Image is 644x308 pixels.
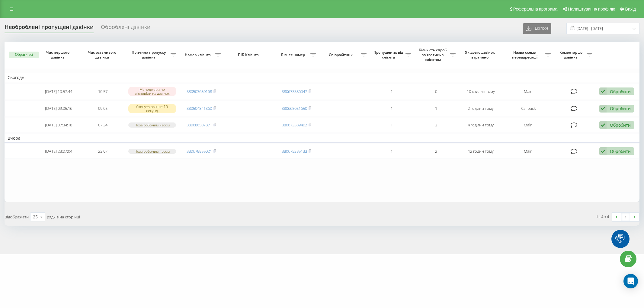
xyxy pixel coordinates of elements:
a: 1 [621,213,630,221]
td: 10 хвилин тому [459,84,503,100]
td: 1 [370,144,414,159]
span: Як довго дзвінок втрачено [463,50,498,59]
td: Main [503,144,554,159]
div: Поза робочим часом [128,149,176,154]
td: Main [503,118,554,132]
a: 380673386047 [282,89,307,94]
div: Менеджери не відповіли на дзвінок [128,87,176,96]
span: Співробітник [322,52,361,57]
div: Скинуто раніше 10 секунд [128,104,176,113]
td: 1 [370,100,414,116]
td: 23:07 [81,144,125,159]
span: Кількість спроб зв'язатись з клієнтом [417,48,450,62]
td: 1 [370,84,414,100]
td: Вчора [5,134,639,143]
td: 07:34 [81,118,125,132]
td: [DATE] 23:07:04 [36,144,81,159]
span: Реферальна програма [513,7,558,11]
span: Налаштування профілю [568,7,615,11]
span: Відображати [5,214,29,220]
a: 380503680168 [187,89,212,94]
td: Main [503,84,554,100]
td: 3 [414,118,458,132]
button: Обрати всі [9,52,39,58]
td: Callback [503,100,554,116]
td: 0 [414,84,458,100]
a: 380686507871 [187,122,212,128]
td: [DATE] 10:57:44 [36,84,81,100]
td: 2 [414,144,458,159]
div: Обробити [610,89,631,94]
span: Пропущених від клієнта [373,50,405,59]
td: Сьогодні [5,73,639,82]
td: 09:05 [81,100,125,116]
div: Обробити [610,106,631,111]
td: 4 години тому [459,118,503,132]
span: Час першого дзвінка [41,50,76,59]
span: Причина пропуску дзвінка [128,50,171,59]
span: Вихід [625,7,636,11]
div: Open Intercom Messenger [623,274,638,288]
td: 12 годин тому [459,144,503,159]
td: [DATE] 09:05:16 [36,100,81,116]
div: Необроблені пропущені дзвінки [5,24,94,33]
div: Оброблені дзвінки [101,24,150,33]
div: 1 - 4 з 4 [596,214,609,220]
span: Бізнес номер [277,52,310,57]
button: Експорт [523,23,551,34]
a: 380665031650 [282,106,307,111]
div: Поза робочим часом [128,122,176,128]
div: Обробити [610,122,631,128]
a: 380673389462 [282,122,307,128]
td: 1 [414,100,458,116]
a: 380678855021 [187,148,212,154]
td: 1 [370,118,414,132]
div: Обробити [610,148,631,154]
span: Назва схеми переадресації [506,50,545,59]
span: Коментар до дзвінка [557,50,587,59]
span: ПІБ Клієнта [229,52,269,57]
td: [DATE] 07:34:18 [36,118,81,132]
span: рядків на сторінці [47,214,80,220]
a: 380504841360 [187,106,212,111]
div: 25 [33,214,38,220]
span: Номер клієнта [182,52,215,57]
td: 10:57 [81,84,125,100]
a: 380675385133 [282,148,307,154]
span: Час останнього дзвінка [86,50,120,59]
td: 2 години тому [459,100,503,116]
